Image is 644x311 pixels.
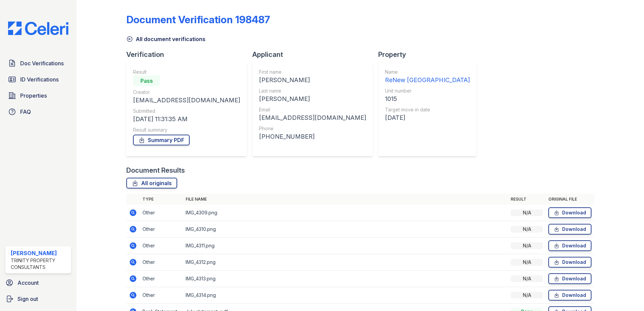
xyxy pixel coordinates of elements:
[259,106,366,113] div: Email
[385,113,470,123] div: [DATE]
[548,257,591,268] a: Download
[133,127,240,133] div: Result summary
[548,290,591,301] a: Download
[140,194,183,205] th: Type
[259,75,366,85] div: [PERSON_NAME]
[508,194,546,205] th: Result
[20,59,64,67] span: Doc Verifications
[133,114,240,124] div: [DATE] 11:31:35 AM
[140,221,183,238] td: Other
[133,108,240,114] div: Submitted
[385,69,470,75] div: Name
[20,75,59,83] span: ID Verifications
[252,50,378,59] div: Applicant
[20,92,47,100] span: Properties
[183,194,508,205] th: File name
[133,75,160,86] div: Pass
[385,106,470,113] div: Target move in date
[3,292,74,306] a: Sign out
[133,69,240,75] div: Result
[140,287,183,304] td: Other
[126,50,252,59] div: Verification
[183,287,508,304] td: IMG_4314.png
[140,238,183,254] td: Other
[3,22,74,35] img: CE_Logo_Blue-a8612792a0a2168367f1c8372b55b34899dd931a85d93a1a3d3e32e68fde9ad4.png
[140,254,183,271] td: Other
[546,194,594,205] th: Original file
[511,275,543,282] div: N/A
[183,221,508,238] td: IMG_4310.png
[126,35,205,43] a: All document verifications
[259,94,366,104] div: [PERSON_NAME]
[511,242,543,249] div: N/A
[548,207,591,218] a: Download
[140,205,183,221] td: Other
[511,226,543,233] div: N/A
[133,96,240,105] div: [EMAIL_ADDRESS][DOMAIN_NAME]
[133,135,190,145] a: Summary PDF
[385,69,470,85] a: Name ReNew [GEOGRAPHIC_DATA]
[18,295,38,303] span: Sign out
[3,276,74,289] a: Account
[133,89,240,96] div: Creator
[183,205,508,221] td: IMG_4309.png
[126,13,270,26] div: Document Verification 198487
[259,125,366,132] div: Phone
[259,113,366,123] div: [EMAIL_ADDRESS][DOMAIN_NAME]
[5,57,71,70] a: Doc Verifications
[378,50,482,59] div: Property
[18,279,39,287] span: Account
[385,88,470,94] div: Unit number
[140,271,183,287] td: Other
[5,105,71,118] a: FAQ
[183,238,508,254] td: IMG_4311.png
[385,94,470,104] div: 1015
[548,240,591,251] a: Download
[126,166,185,175] div: Document Results
[511,292,543,299] div: N/A
[183,271,508,287] td: IMG_4313.png
[548,224,591,235] a: Download
[11,257,68,271] div: Trinity Property Consultants
[259,132,366,141] div: [PHONE_NUMBER]
[259,69,366,75] div: First name
[126,178,177,188] a: All originals
[183,254,508,271] td: IMG_4312.png
[5,73,71,86] a: ID Verifications
[20,108,31,116] span: FAQ
[385,75,470,85] div: ReNew [GEOGRAPHIC_DATA]
[511,209,543,216] div: N/A
[548,273,591,284] a: Download
[11,249,68,257] div: [PERSON_NAME]
[511,259,543,266] div: N/A
[5,89,71,102] a: Properties
[259,88,366,94] div: Last name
